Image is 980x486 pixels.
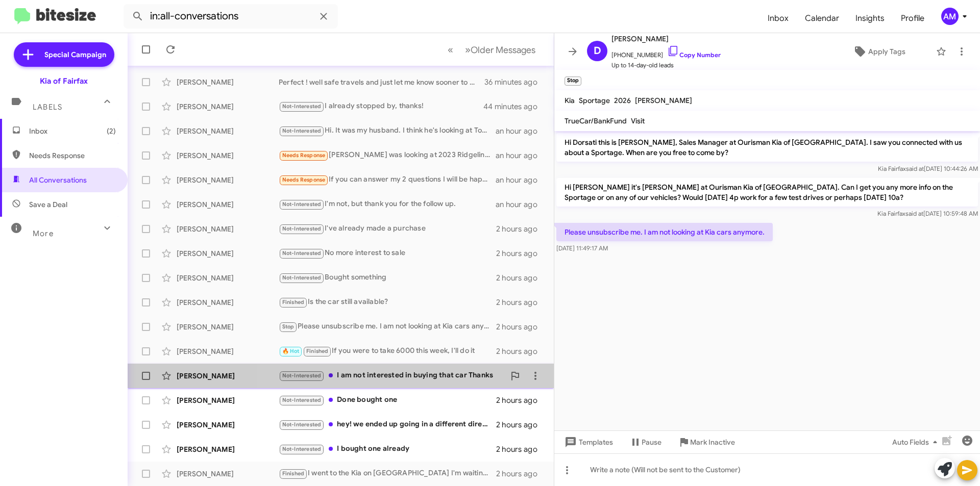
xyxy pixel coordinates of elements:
[177,199,279,210] div: [PERSON_NAME]
[496,444,546,454] div: 2 hours ago
[44,49,106,60] span: Special Campaign
[177,297,279,308] div: [PERSON_NAME]
[471,44,535,56] span: Older Messages
[279,419,496,430] div: hey! we ended up going in a different direction. thank you :)
[14,42,114,67] a: Special Campaign
[29,150,116,161] span: Needs Response
[496,224,546,234] div: 2 hours ago
[282,397,322,403] span: Not-Interested
[892,433,941,451] span: Auto Fields
[279,149,496,161] div: [PERSON_NAME] was looking at 2023 Ridgeline but you are $2,000 above the other dealer in [GEOGRAP...
[562,433,613,451] span: Templates
[496,175,546,185] div: an hour ago
[282,127,322,134] span: Not-Interested
[759,4,797,33] a: Inbox
[282,152,326,159] span: Needs Response
[282,372,322,379] span: Not-Interested
[868,42,905,61] span: Apply Tags
[554,433,621,451] button: Templates
[496,199,546,210] div: an hour ago
[279,272,496,284] div: Bought something
[177,322,279,332] div: [PERSON_NAME]
[496,297,546,308] div: 2 hours ago
[282,103,322,110] span: Not-Interested
[124,4,338,29] input: Search
[847,4,893,33] a: Insights
[670,433,743,451] button: Mark Inactive
[484,101,546,112] div: 44 minutes ago
[177,469,279,479] div: [PERSON_NAME]
[442,39,459,60] button: Previous
[279,370,505,381] div: I am not interested in buying that car Thanks
[556,223,773,241] p: Please unsubscribe me. I am not looking at Kia cars anymore.
[611,33,721,45] span: [PERSON_NAME]
[565,76,581,86] small: Stop
[177,126,279,136] div: [PERSON_NAME]
[177,77,279,87] div: [PERSON_NAME]
[459,39,542,60] button: Next
[941,8,959,25] div: AM
[893,4,933,33] span: Profile
[496,150,546,161] div: an hour ago
[496,273,546,283] div: 2 hours ago
[279,223,496,235] div: I've already made a purchase
[279,394,496,406] div: Done bought one
[565,116,627,125] span: TrueCar/BankFund
[282,421,322,428] span: Not-Interested
[177,224,279,234] div: [PERSON_NAME]
[933,8,969,25] button: AM
[33,229,54,238] span: More
[565,96,575,105] span: Kia
[177,248,279,259] div: [PERSON_NAME]
[177,273,279,283] div: [PERSON_NAME]
[614,96,631,105] span: 2026
[797,4,847,33] a: Calendar
[282,274,322,281] span: Not-Interested
[279,321,496,332] div: Please unsubscribe me. I am not looking at Kia cars anymore.
[279,198,496,210] div: I'm not, but thank you for the follow up.
[484,77,546,87] div: 36 minutes ago
[611,60,721,70] span: Up to 14-day-old leads
[279,77,484,87] div: Perfect ! well safe travels and just let me know sooner to when you will be able to ! (:
[177,150,279,161] div: [PERSON_NAME]
[496,322,546,332] div: 2 hours ago
[556,244,608,252] span: [DATE] 11:49:17 AM
[877,210,978,217] span: Kia Fairfax [DATE] 10:59:48 AM
[631,116,645,125] span: Visit
[496,420,546,430] div: 2 hours ago
[642,433,661,451] span: Pause
[177,444,279,454] div: [PERSON_NAME]
[279,125,496,137] div: Hi. It was my husband. I think he's looking at Toyota now. Thx tho
[282,446,322,452] span: Not-Interested
[279,345,496,357] div: If you were to take 6000 this week, I'll do it
[279,468,496,479] div: I went to the Kia on [GEOGRAPHIC_DATA] I'm waiting to see what finance is going to say it was clo...
[282,176,326,183] span: Needs Response
[282,201,322,208] span: Not-Interested
[177,395,279,405] div: [PERSON_NAME]
[556,178,978,207] p: Hi [PERSON_NAME] it's [PERSON_NAME] at Ourisman Kia of [GEOGRAPHIC_DATA]. Can I get you any more ...
[496,248,546,259] div: 2 hours ago
[496,395,546,405] div: 2 hours ago
[40,76,88,86] div: Kia of Fairfax
[279,443,496,455] div: I bought one already
[496,346,546,356] div: 2 hours ago
[906,165,924,172] span: said at
[33,103,62,112] span: Labels
[282,299,305,305] span: Finished
[282,250,322,257] span: Not-Interested
[29,126,116,136] span: Inbox
[279,174,496,186] div: If you can answer my 2 questions I will be happy to stop by 1. My mother is currently leasing a s...
[177,371,279,381] div: [PERSON_NAME]
[177,420,279,430] div: [PERSON_NAME]
[635,96,692,105] span: [PERSON_NAME]
[29,175,87,185] span: All Conversations
[621,433,670,451] button: Pause
[279,100,484,112] div: I already stopped by, thanks!
[177,101,279,112] div: [PERSON_NAME]
[282,470,305,477] span: Finished
[107,126,116,136] span: (2)
[905,210,923,217] span: said at
[177,346,279,356] div: [PERSON_NAME]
